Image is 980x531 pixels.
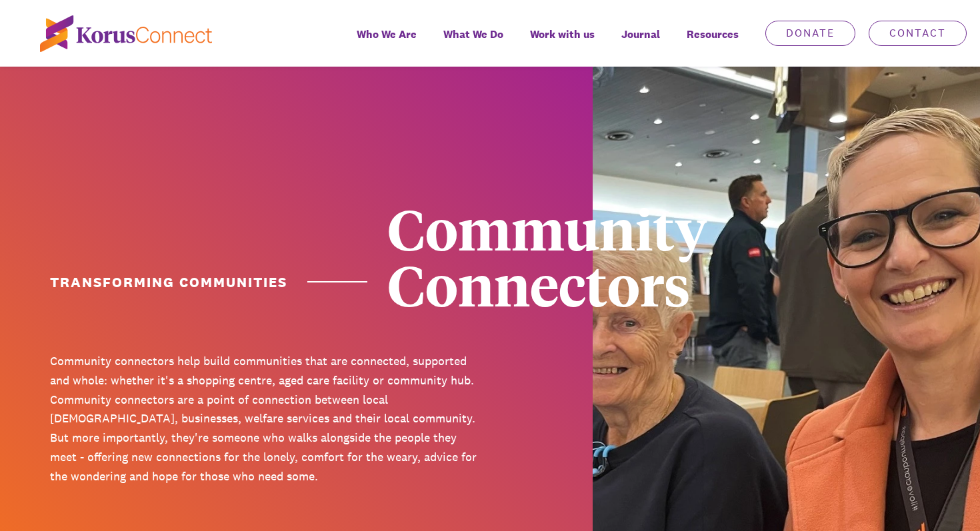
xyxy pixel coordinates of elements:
div: Resources [673,19,752,67]
a: Contact [869,21,967,46]
span: Journal [621,25,660,44]
a: What We Do [430,19,517,67]
span: Who We Are [357,25,417,44]
h1: Transforming Communities [50,272,367,292]
p: Community connectors help build communities that are connected, supported and whole: whether it's... [50,352,480,486]
a: Work with us [517,19,608,67]
div: Community Connectors [387,200,817,312]
a: Who We Are [343,19,430,67]
span: What We Do [443,25,503,44]
span: Work with us [530,25,595,44]
a: Journal [608,19,673,67]
img: korus-connect%2Fc5177985-88d5-491d-9cd7-4a1febad1357_logo.svg [40,15,212,52]
a: Donate [765,21,855,46]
